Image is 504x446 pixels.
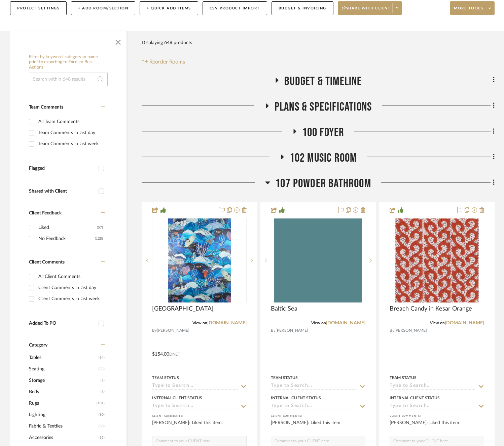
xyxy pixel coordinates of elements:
span: Category [29,342,47,348]
div: Team Comments in last week [38,138,103,149]
div: Liked [38,222,97,233]
div: Shared with Client [29,189,95,194]
button: + Add Room/Section [71,1,135,15]
span: Client Feedback [29,211,62,215]
span: Team Comments [29,105,63,110]
span: (9) [101,375,105,386]
a: [DOMAIN_NAME] [207,321,247,325]
input: Type to Search… [152,383,239,390]
div: All Team Comments [38,116,103,127]
span: View on [192,321,207,325]
span: Client Comments [29,260,65,265]
div: [PERSON_NAME]: Liked this item. [390,419,484,433]
span: (35) [99,432,105,443]
button: + Quick Add Items [140,1,198,15]
img: Les Maldives [168,218,231,302]
span: Seating [29,363,97,375]
div: Team Status [152,375,179,381]
span: Baltic Sea [271,305,297,313]
span: Breach Candy in Kesar Orange [390,305,472,313]
button: CSV Product Import [203,1,267,15]
div: Client Comments in last week [38,293,103,304]
span: Fabric & Textiles [29,420,97,432]
div: Flagged [29,166,95,171]
div: (128) [95,233,103,244]
span: (101) [97,398,105,409]
input: Search within 648 results [29,73,108,86]
button: Share with client [338,1,402,15]
span: View on [430,321,445,325]
div: Added To PO [29,321,95,326]
span: By [152,327,157,334]
div: All Client Comments [38,271,103,282]
span: Tables [29,352,97,363]
div: Displaying 648 products [142,36,192,49]
span: [GEOGRAPHIC_DATA] [152,305,214,313]
span: [PERSON_NAME] [157,327,189,334]
input: Type to Search… [152,403,239,410]
span: By [390,327,394,334]
span: 102 Music Room [290,151,357,165]
span: 100 Foyer [302,125,345,140]
div: [PERSON_NAME]: Liked this item. [152,419,247,433]
span: (33) [99,364,105,374]
span: Lighting [29,409,97,420]
div: Client Comments in last day [38,282,103,293]
input: Type to Search… [271,383,357,390]
a: [DOMAIN_NAME] [326,321,365,325]
button: Project Settings [10,1,67,15]
span: Storage [29,375,99,386]
span: (38) [99,421,105,432]
span: Plans & Specifications [275,100,372,114]
button: More tools [450,1,495,15]
img: Baltic Sea [274,218,362,302]
button: Budget & Invoicing [272,1,333,15]
span: By [271,327,276,334]
span: 107 Powder Bathroom [275,176,371,191]
div: Internal Client Status [271,395,321,401]
div: (57) [97,222,103,233]
button: Reorder Rooms [142,58,185,66]
a: [DOMAIN_NAME] [445,321,484,325]
img: Breach Candy in Kesar Orange [395,218,479,302]
span: Reorder Rooms [149,58,185,66]
div: Team Comments in last day [38,127,103,138]
span: [PERSON_NAME] [276,327,308,334]
span: Accessories [29,432,97,443]
div: [PERSON_NAME]: Liked this item. [271,419,365,433]
span: View on [311,321,326,325]
input: Type to Search… [390,403,476,410]
span: (64) [99,352,105,363]
span: [PERSON_NAME] [394,327,427,334]
input: Type to Search… [271,403,357,410]
span: (80) [99,409,105,420]
span: More tools [454,6,483,16]
div: Internal Client Status [152,395,202,401]
div: Team Status [390,375,417,381]
h6: Filter by keyword, category or name prior to exporting to Excel or Bulk Actions [29,54,108,70]
div: Team Status [271,375,298,381]
span: Beds [29,386,99,398]
span: Budget & Timeline [284,74,362,89]
input: Type to Search… [390,383,476,390]
span: Rugs [29,398,95,409]
div: Internal Client Status [390,395,440,401]
button: Close [111,34,125,48]
div: No Feedback [38,233,95,244]
span: (8) [101,387,105,397]
span: Share with client [342,6,391,16]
